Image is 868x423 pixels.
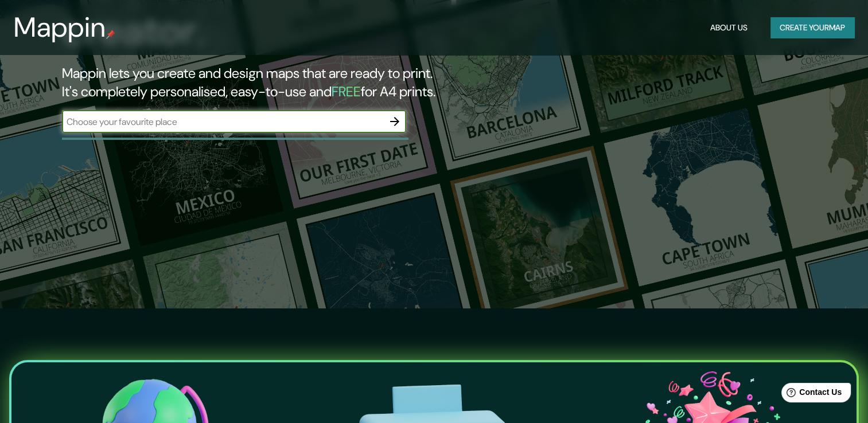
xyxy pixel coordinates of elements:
iframe: Help widget launcher [766,378,855,410]
h5: FREE [332,83,361,100]
button: About Us [706,17,752,38]
button: Create yourmap [770,17,854,38]
img: mappin-pin [106,30,115,39]
h3: Mappin [14,11,106,44]
input: Choose your favourite place [62,115,383,128]
h2: Mappin lets you create and design maps that are ready to print. It's completely personalised, eas... [62,64,496,101]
